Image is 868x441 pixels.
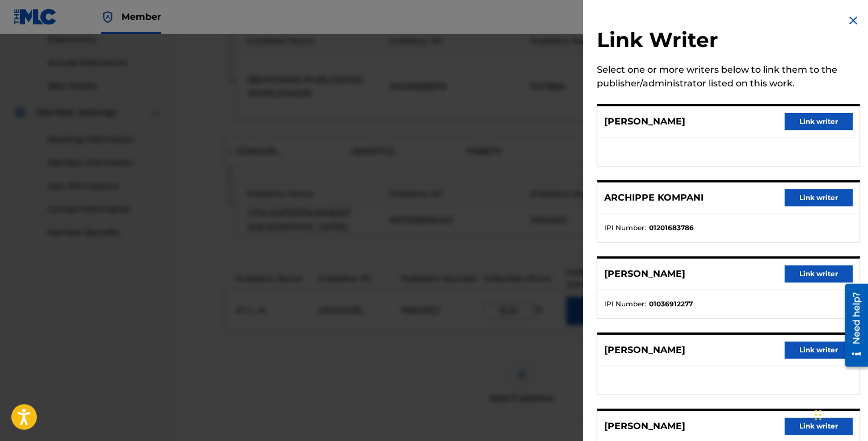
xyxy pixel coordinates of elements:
p: [PERSON_NAME] [604,343,685,357]
button: Link writer [785,189,853,206]
span: IPI Number : [604,223,646,233]
button: Link writer [785,265,853,282]
iframe: Resource Center [836,279,868,371]
strong: 01201683786 [649,223,694,233]
p: [PERSON_NAME] [604,115,685,128]
p: ARCHIPPE KOMPANI [604,191,703,205]
p: [PERSON_NAME] [604,419,685,433]
h2: Link Writer [597,27,860,56]
div: Slepen [815,398,821,432]
span: Member [121,10,161,23]
button: Link writer [785,113,853,130]
button: Link writer [785,418,853,435]
div: Chatwidget [811,386,868,441]
span: IPI Number : [604,299,646,309]
img: Top Rightsholder [101,10,115,24]
p: [PERSON_NAME] [604,267,685,281]
img: MLC Logo [14,9,57,25]
button: Link writer [785,342,853,359]
iframe: Chat Widget [811,386,868,441]
div: Select one or more writers below to link them to the publisher/administrator listed on this work. [597,63,860,90]
strong: 01036912277 [649,299,693,309]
